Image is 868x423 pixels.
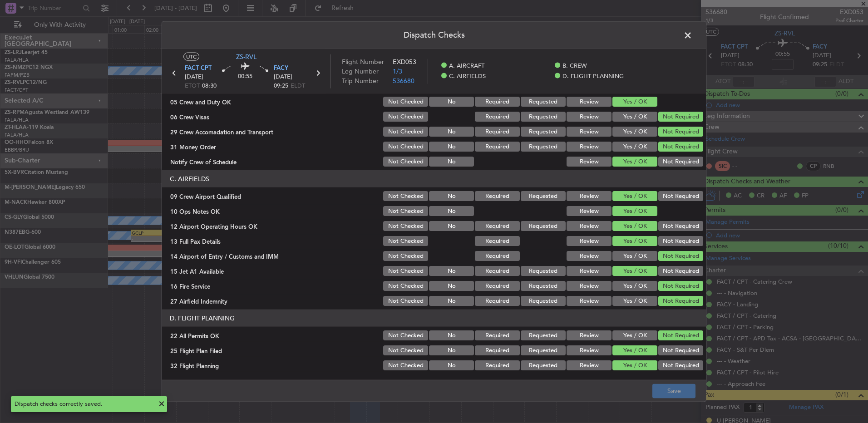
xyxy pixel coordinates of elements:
[658,191,703,201] button: Not Required
[658,127,703,137] button: Not Required
[658,157,703,167] button: Not Required
[658,236,703,246] button: Not Required
[658,251,703,261] button: Not Required
[658,266,703,276] button: Not Required
[162,22,706,49] header: Dispatch Checks
[658,296,703,306] button: Not Required
[658,112,703,122] button: Not Required
[15,400,153,409] div: Dispatch checks correctly saved.
[658,281,703,291] button: Not Required
[658,330,703,340] button: Not Required
[658,221,703,231] button: Not Required
[658,142,703,152] button: Not Required
[658,360,703,370] button: Not Required
[658,345,703,355] button: Not Required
